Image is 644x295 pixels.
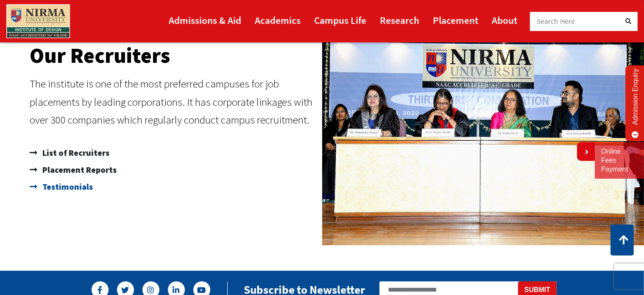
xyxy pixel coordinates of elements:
[40,161,117,178] span: Placement Reports
[30,45,318,66] h2: Our Recruiters
[537,17,575,26] span: Search Here
[601,147,638,174] a: Online Fees Payment
[40,144,109,161] span: List of Recruiters
[30,75,318,129] p: The institute is one of the most preferred campuses for job placements by leading corporations. I...
[492,11,517,30] a: About
[169,11,241,30] a: Admissions & Aid
[30,144,318,161] a: List of Recruiters
[433,11,478,30] a: Placement
[255,11,301,30] a: Academics
[30,161,318,178] a: Placement Reports
[40,178,93,195] span: Testimonials
[30,178,318,195] a: Testimonials
[6,4,70,38] img: main_logo
[314,11,366,30] a: Campus Life
[380,11,419,30] a: Research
